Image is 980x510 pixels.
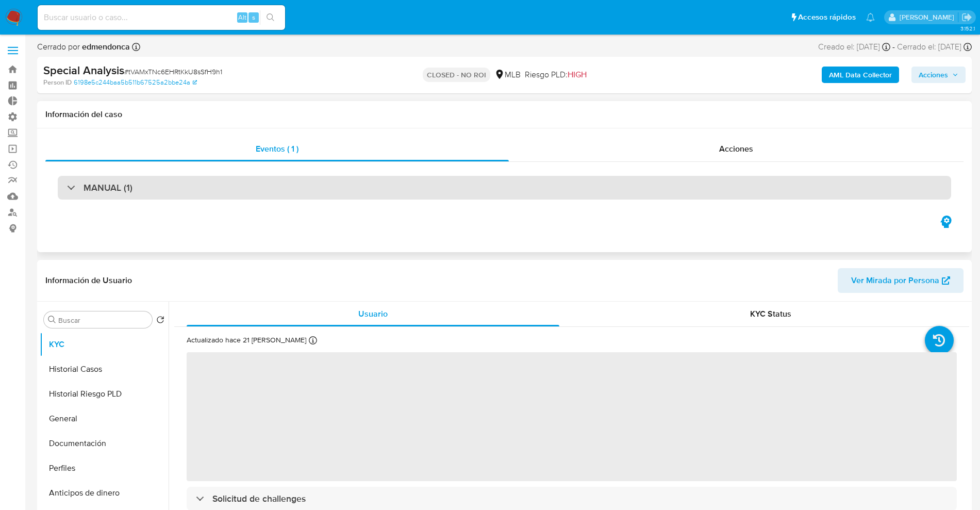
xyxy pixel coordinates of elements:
span: Accesos rápidos [798,12,856,23]
span: HIGH [568,69,587,80]
button: AML Data Collector [822,67,899,83]
h1: Información del caso [45,109,964,120]
a: Salir [961,12,972,23]
a: Notificaciones [866,13,875,22]
span: Acciones [719,143,753,155]
h3: Solicitud de challenges [212,493,306,504]
b: AML Data Collector [829,67,892,83]
span: Alt [238,12,246,22]
span: s [252,12,255,22]
div: Cerrado el: [DATE] [897,41,972,53]
span: KYC Status [750,308,791,320]
span: # tVAMxTNc6EHRtKkU8sSfH9h1 [124,67,222,77]
button: Historial Riesgo PLD [40,382,169,406]
button: Acciones [911,67,966,83]
span: ‌ [187,352,957,481]
button: General [40,406,169,431]
button: search-icon [260,10,281,25]
span: Acciones [919,67,948,83]
button: Historial Casos [40,357,169,382]
b: edmendonca [80,41,130,53]
span: Eventos ( 1 ) [256,143,298,155]
button: Perfiles [40,456,169,481]
button: Documentación [40,431,169,456]
p: CLOSED - NO ROI [423,68,490,82]
div: MLB [494,69,521,80]
h1: Información de Usuario [45,275,132,286]
div: Creado el: [DATE] [818,41,890,53]
input: Buscar [58,316,148,325]
input: Buscar usuario o caso... [38,11,285,24]
span: Ver Mirada por Persona [851,268,939,293]
div: MANUAL (1) [58,176,951,200]
button: Ver Mirada por Persona [838,268,964,293]
p: Actualizado hace 21 [PERSON_NAME] [187,335,306,345]
span: - [892,41,895,53]
h3: MANUAL (1) [84,182,132,193]
b: Special Analysis [43,62,124,78]
b: Person ID [43,78,72,87]
a: 6198e5c244baa5b511b67525a2bbe24a [74,78,197,87]
button: Anticipos de dinero [40,481,169,505]
span: Usuario [358,308,388,320]
span: Cerrado por [37,41,130,53]
button: Volver al orden por defecto [156,316,164,327]
span: Riesgo PLD: [525,69,587,80]
button: KYC [40,332,169,357]
button: Buscar [48,316,56,324]
p: santiago.sgreco@mercadolibre.com [900,12,958,22]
